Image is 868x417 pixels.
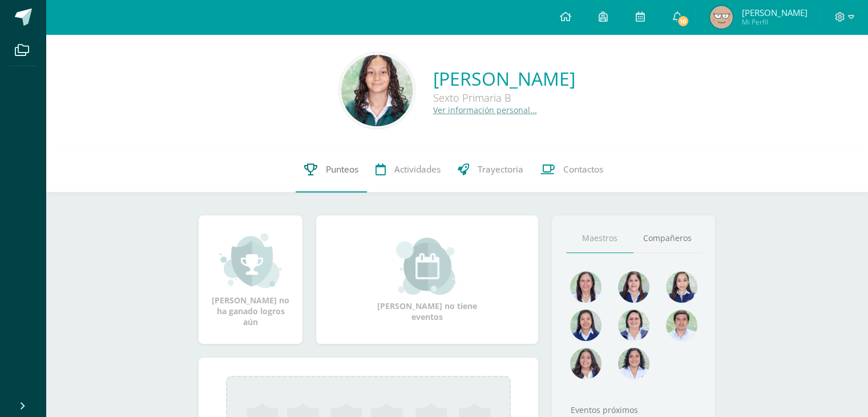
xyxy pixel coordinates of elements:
[341,55,413,126] img: 9b6abf8ddc9a6d388e8f326c1fef9421.png
[296,147,367,193] a: Punteos
[210,232,291,327] div: [PERSON_NAME] no ha ganado logros aún
[396,238,458,295] img: event_small.png
[633,224,701,253] a: Compañeros
[433,66,575,91] a: [PERSON_NAME]
[566,224,633,253] a: Maestros
[618,348,649,379] img: 74e021dbc1333a55a6a6352084f0f183.png
[367,147,449,193] a: Actividades
[370,238,485,322] div: [PERSON_NAME] no tiene eventos
[741,17,807,27] span: Mi Perfil
[618,310,649,341] img: 674848b92a8dd628d3cff977652c0a9e.png
[677,15,689,27] span: 10
[666,271,697,303] img: e0582db7cc524a9960c08d03de9ec803.png
[532,147,612,193] a: Contactos
[433,91,575,105] div: Sexto Primaria B
[566,404,701,415] div: Eventos próximos
[741,7,807,18] span: [PERSON_NAME]
[449,147,532,193] a: Trayectoria
[220,232,282,289] img: achievement_small.png
[618,271,649,303] img: 622beff7da537a3f0b3c15e5b2b9eed9.png
[433,105,537,115] a: Ver información personal...
[570,310,601,341] img: 6ddd1834028c492d783a9ed76c16c693.png
[394,163,441,175] span: Actividades
[326,163,358,175] span: Punteos
[563,163,603,175] span: Contactos
[666,310,697,341] img: f0af4734c025b990c12c69d07632b04a.png
[478,163,523,175] span: Trayectoria
[570,271,601,303] img: 78f4197572b4db04b380d46154379998.png
[570,348,601,379] img: 36a62958e634794b0cbff80e05315532.png
[710,6,733,29] img: 1d0ca742f2febfec89986c8588b009e1.png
